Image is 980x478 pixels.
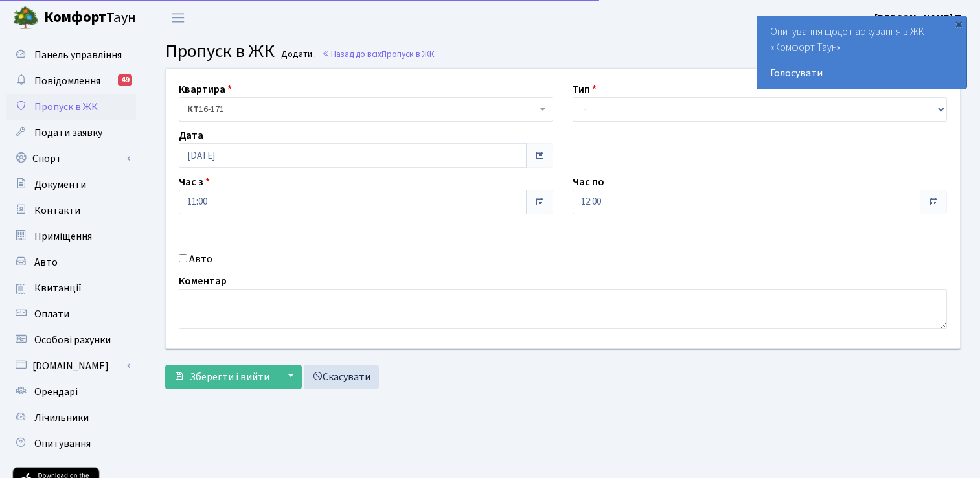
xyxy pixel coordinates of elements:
small: Додати . [279,49,316,60]
label: Квартира [179,82,232,97]
span: <b>КТ</b>&nbsp;&nbsp;&nbsp;&nbsp;16-171 [187,103,537,116]
a: Пропуск в ЖК [6,94,136,120]
span: Особові рахунки [34,333,111,347]
span: Опитування [34,437,91,451]
a: [PERSON_NAME] П. [874,10,964,26]
label: Авто [189,251,212,267]
a: Орендарі [6,379,136,405]
span: Лічильники [34,411,89,425]
a: Документи [6,172,136,198]
button: Зберегти і вийти [165,365,278,389]
a: Приміщення [6,223,136,249]
a: Спорт [6,146,136,172]
label: Дата [179,128,203,143]
a: Назад до всіхПропуск в ЖК [322,48,435,60]
span: Панель управління [34,48,122,62]
div: 49 [118,74,132,86]
span: Квитанції [34,281,82,295]
div: Опитування щодо паркування в ЖК «Комфорт Таун» [757,16,966,89]
label: Коментар [179,273,227,289]
a: Подати заявку [6,120,136,146]
img: logo.png [13,5,39,31]
span: Пропуск в ЖК [382,48,435,60]
b: КТ [187,103,199,116]
span: <b>КТ</b>&nbsp;&nbsp;&nbsp;&nbsp;16-171 [179,97,553,122]
span: Таун [44,7,136,29]
a: Оплати [6,301,136,327]
span: Документи [34,177,86,192]
span: Подати заявку [34,126,102,140]
span: Контакти [34,203,80,218]
label: Час з [179,174,210,190]
span: Пропуск в ЖК [34,100,98,114]
a: [DOMAIN_NAME] [6,353,136,379]
span: Пропуск в ЖК [165,38,275,64]
span: Орендарі [34,385,78,399]
b: Комфорт [44,7,106,28]
a: Авто [6,249,136,275]
a: Голосувати [770,65,953,81]
a: Особові рахунки [6,327,136,353]
a: Панель управління [6,42,136,68]
a: Лічильники [6,405,136,431]
span: Оплати [34,307,69,321]
div: × [952,17,965,30]
a: Опитування [6,431,136,457]
b: [PERSON_NAME] П. [874,11,964,25]
a: Квитанції [6,275,136,301]
span: Повідомлення [34,74,100,88]
label: Час по [573,174,604,190]
a: Повідомлення49 [6,68,136,94]
button: Переключити навігацію [162,7,194,28]
span: Зберегти і вийти [190,370,269,384]
span: Авто [34,255,58,269]
label: Тип [573,82,597,97]
a: Скасувати [304,365,379,389]
a: Контакти [6,198,136,223]
span: Приміщення [34,229,92,244]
